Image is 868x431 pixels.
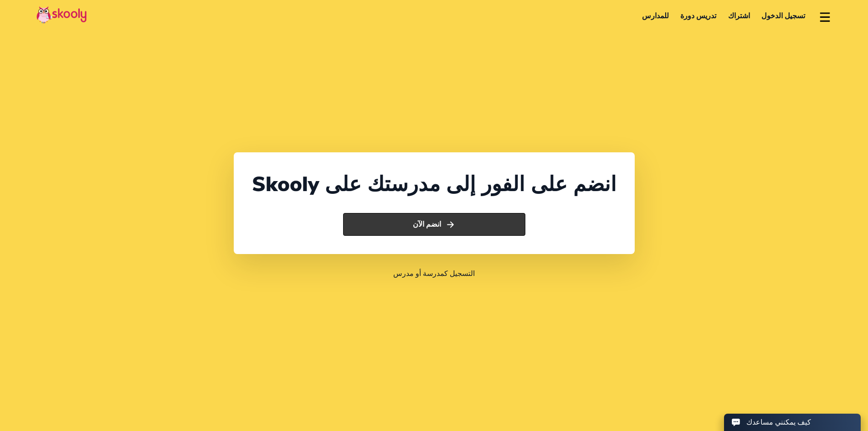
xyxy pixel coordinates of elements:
a: التسجيل كمدرسة أو مدرس [393,269,475,279]
ion-icon: مخطط السهم للأمام [446,220,455,229]
font: اشتراك [728,11,750,21]
button: انضم الآنمخطط السهم للأمام [343,213,525,236]
font: تسجيل الدخول [761,11,805,21]
font: للمدارس [642,11,669,21]
img: سكولي [36,6,87,24]
font: انضم الآن [413,219,441,229]
a: تسجيل الدخول [756,9,812,23]
button: مخطط القائمة [818,9,832,24]
a: للمدارس [636,9,675,23]
font: تدريس دورة [680,11,716,21]
a: تدريس دورة [674,9,722,23]
font: انضم على الفور إلى مدرستك على Skooly [252,171,616,198]
a: اشتراك [722,9,756,23]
